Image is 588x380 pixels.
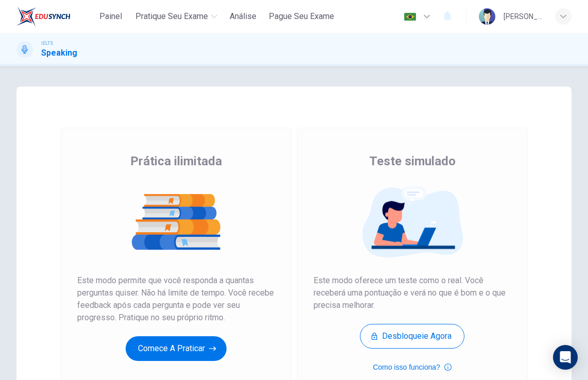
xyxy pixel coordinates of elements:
[369,153,456,169] span: Teste simulado
[41,40,53,47] span: IELTS
[504,10,543,23] div: [PERSON_NAME]
[41,47,77,59] h1: Speaking
[230,10,256,23] span: Análise
[135,10,208,23] span: Pratique seu exame
[126,336,227,361] button: Comece a praticar
[553,345,578,370] div: Open Intercom Messenger
[479,8,495,25] img: Profile picture
[404,13,417,21] img: pt
[99,10,122,23] span: Painel
[265,7,338,26] button: Pague Seu Exame
[269,10,334,23] span: Pague Seu Exame
[130,153,222,169] span: Prática ilimitada
[94,7,127,26] button: Painel
[314,274,511,312] span: Este modo oferece um teste como o real. Você receberá uma pontuação e verá no que é bom e o que p...
[360,324,464,349] button: Desbloqueie agora
[131,7,221,26] button: Pratique seu exame
[373,361,452,373] button: Como isso funciona?
[226,7,261,26] button: Análise
[16,6,71,27] img: EduSynch logo
[77,274,275,324] span: Este modo permite que você responda a quantas perguntas quiser. Não há limite de tempo. Você rece...
[16,6,94,27] a: EduSynch logo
